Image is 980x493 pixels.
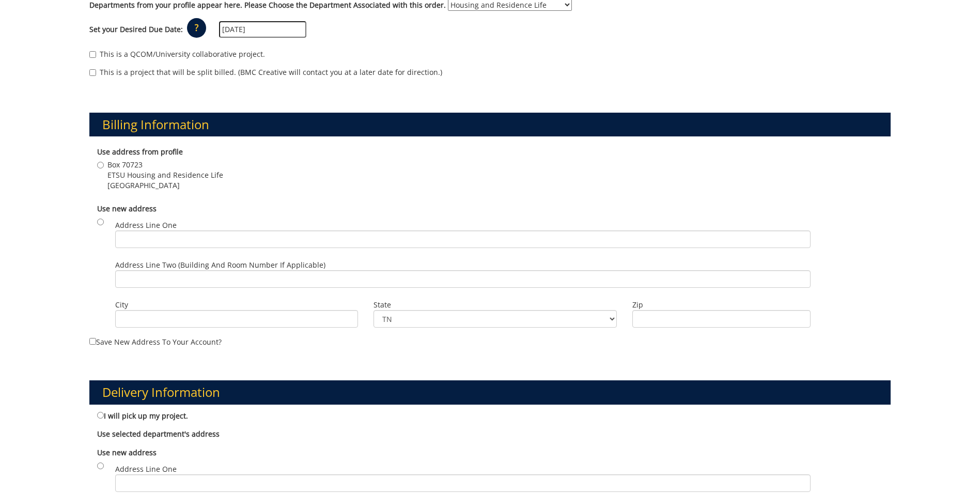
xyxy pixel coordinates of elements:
label: I will pick up my project. [97,410,188,421]
h3: Delivery Information [89,380,891,404]
h3: Billing Information [89,113,891,136]
p: ? [187,18,206,38]
input: I will pick up my project. [97,412,104,419]
label: Set your Desired Due Date: [89,24,183,35]
label: City [115,300,358,310]
b: Use new address [97,448,157,457]
span: [GEOGRAPHIC_DATA] [107,180,223,191]
b: Use address from profile [97,147,183,157]
label: Address Line Two (Building and Room Number if applicable) [115,260,811,288]
span: Box 70723 [107,160,223,170]
label: Address Line One [115,220,811,248]
input: Address Line Two (Building and Room Number if applicable) [115,270,811,288]
input: Zip [632,310,811,328]
label: Zip [632,300,811,310]
label: State [374,300,616,310]
input: This is a project that will be split billed. (BMC Creative will contact you at a later date for d... [89,69,96,76]
label: Address Line One [115,464,811,492]
input: This is a QCOM/University collaborative project. [89,51,96,58]
input: Address Line One [115,230,811,248]
input: MM/DD/YYYY [219,21,306,38]
input: Save new address to your account? [89,338,96,345]
b: Use selected department's address [97,429,220,439]
label: This is a QCOM/University collaborative project. [89,49,265,59]
label: This is a project that will be split billed. (BMC Creative will contact you at a later date for d... [89,67,442,78]
input: Address Line One [115,474,811,492]
input: Box 70723 ETSU Housing and Residence Life [GEOGRAPHIC_DATA] [97,162,104,168]
input: City [115,310,358,328]
span: ETSU Housing and Residence Life [107,170,223,180]
b: Use new address [97,204,157,213]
